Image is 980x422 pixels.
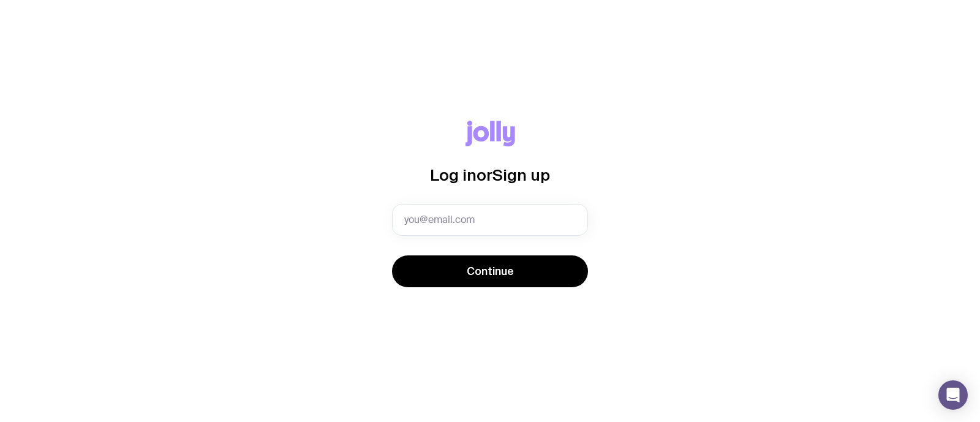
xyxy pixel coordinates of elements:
span: Log in [430,166,477,184]
keeper-lock: Open Keeper Popup [561,212,576,227]
span: Sign up [492,166,550,184]
span: or [477,166,492,184]
input: you@email.com [392,204,588,236]
div: Open Intercom Messenger [938,380,968,410]
button: Continue [392,255,588,287]
span: Continue [467,264,514,279]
